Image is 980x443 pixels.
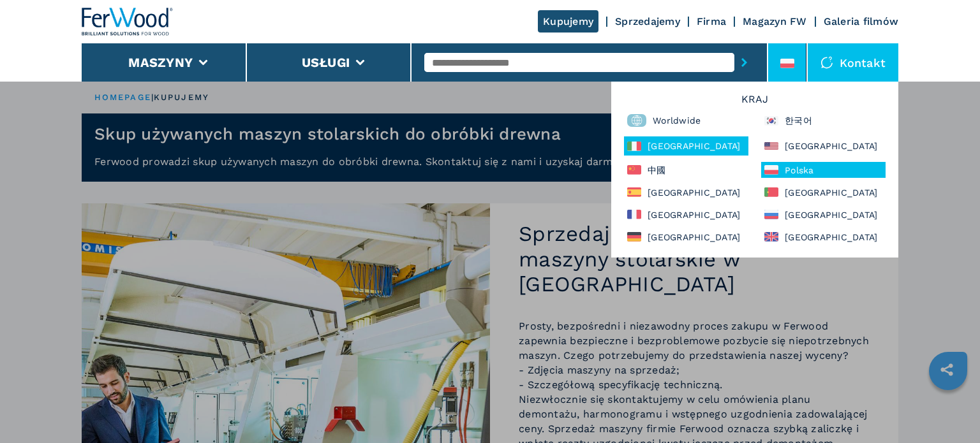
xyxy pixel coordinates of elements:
a: Sprzedajemy [615,15,680,27]
h6: kraj [618,94,892,111]
div: Kontakt [808,43,898,82]
img: Ferwood [82,8,174,36]
div: [GEOGRAPHIC_DATA] [761,229,886,245]
div: [GEOGRAPHIC_DATA] [761,184,886,200]
div: [GEOGRAPHIC_DATA] [624,184,748,200]
button: Usługi [302,55,350,70]
div: [GEOGRAPHIC_DATA] [624,229,748,245]
div: [GEOGRAPHIC_DATA] [624,207,748,222]
a: Magazyn FW [743,15,807,27]
div: [GEOGRAPHIC_DATA] [624,136,748,156]
div: 한국어 [761,111,886,130]
button: submit-button [734,48,754,77]
a: Firma [697,15,726,27]
button: Maszyny [128,55,193,70]
a: Kupujemy [538,10,598,33]
div: [GEOGRAPHIC_DATA] [761,136,886,156]
div: [GEOGRAPHIC_DATA] [761,207,886,222]
div: Polska [761,162,886,178]
div: Worldwide [624,111,748,130]
img: Kontakt [820,56,833,69]
a: Galeria filmów [824,15,899,27]
div: 中國 [624,162,748,178]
